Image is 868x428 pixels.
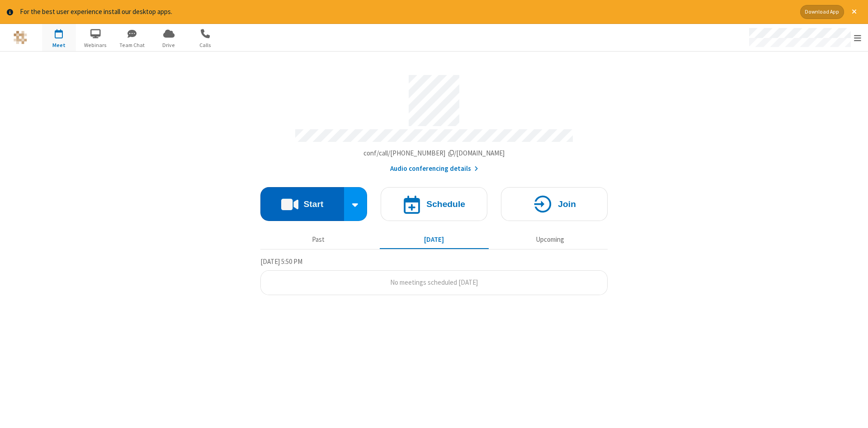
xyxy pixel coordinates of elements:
[260,187,344,221] button: Start
[741,24,868,51] div: Open menu
[380,231,489,249] button: [DATE]
[363,148,505,159] button: Copy my meeting room linkCopy my meeting room link
[363,149,505,157] span: Copy my meeting room link
[260,68,608,174] section: Account details
[501,187,608,221] button: Join
[303,200,323,208] h4: Start
[390,164,478,174] button: Audio conferencing details
[264,231,373,249] button: Past
[20,7,793,17] div: For the best user experience install our desktop apps.
[3,24,37,51] button: Logo
[79,41,113,49] span: Webinars
[847,5,861,19] button: Close alert
[390,278,478,287] span: No meetings scheduled [DATE]
[189,41,222,49] span: Calls
[495,231,604,249] button: Upcoming
[558,200,576,208] h4: Join
[14,31,27,44] img: QA Selenium DO NOT DELETE OR CHANGE
[800,5,844,19] button: Download App
[260,257,302,266] span: [DATE] 5:50 PM
[344,187,368,221] div: Start conference options
[152,41,186,49] span: Drive
[115,41,149,49] span: Team Chat
[381,187,487,221] button: Schedule
[426,200,465,208] h4: Schedule
[42,41,76,49] span: Meet
[260,256,608,295] section: Today's Meetings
